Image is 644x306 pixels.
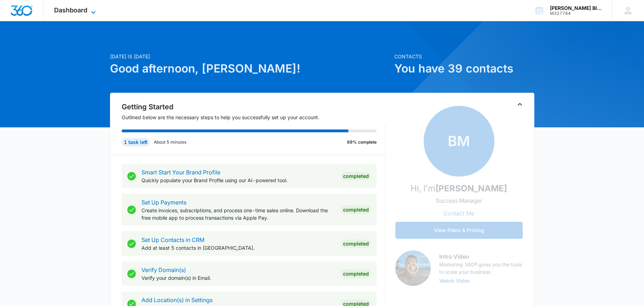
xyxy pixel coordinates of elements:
div: Completed [341,206,371,214]
p: Success Manager [436,196,482,205]
p: Verify your domain(s) in Email. [141,274,335,282]
a: Add Location(s) in Settings [141,296,213,304]
p: Outlined below are the necessary steps to help you successfully set up your account. [122,114,385,121]
h1: You have 39 contacts [394,60,534,77]
p: About 5 minutes [154,139,186,145]
div: Completed [341,270,371,278]
h3: Intro Video [439,252,523,261]
span: BM [424,106,494,177]
h2: Getting Started [122,102,385,112]
button: View Plans & Pricing [395,222,523,239]
a: Set Up Payments [141,199,186,206]
button: Toggle Collapse [516,100,524,109]
p: Create invoices, subscriptions, and process one-time sales online. Download the free mobile app t... [141,207,335,221]
a: Smart Start Your Brand Profile [141,169,220,176]
p: [DATE] is [DATE] [110,53,390,60]
p: Contacts [394,53,534,60]
div: Completed [341,239,371,248]
a: Verify Domain(s) [141,266,186,273]
span: Dashboard [54,6,87,14]
p: Quickly populate your Brand Profile using our AI-powered tool. [141,177,335,184]
div: account id [550,11,602,16]
div: 1 task left [122,138,150,146]
button: Watch Video [439,278,470,283]
h1: Good afternoon, [PERSON_NAME]! [110,60,390,77]
p: Hi, I'm [411,182,507,195]
img: Intro Video [395,250,431,286]
p: 89% complete [347,139,377,145]
button: Contact Me [436,205,481,222]
strong: [PERSON_NAME] [435,183,507,194]
div: Completed [341,172,371,180]
p: Marketing 360® gives you the tools to scale your business. [439,261,523,276]
a: Set Up Contacts in CRM [141,236,204,243]
div: account name [550,5,602,11]
p: Add at least 5 contacts in [GEOGRAPHIC_DATA]. [141,244,335,252]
